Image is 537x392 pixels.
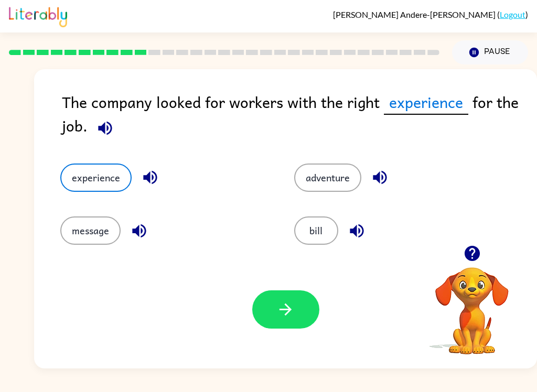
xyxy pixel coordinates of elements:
[452,40,528,64] button: Pause
[62,90,537,143] div: The company looked for workers with the right for the job.
[333,9,497,19] span: [PERSON_NAME] Andere-[PERSON_NAME]
[294,216,338,245] button: bill
[384,90,468,115] span: experience
[60,164,132,192] button: experience
[294,164,361,192] button: adventure
[60,216,121,245] button: message
[500,9,525,19] a: Logout
[333,9,528,19] div: ( )
[420,251,524,356] video: Your browser must support playing .mp4 files to use Literably. Please try using another browser.
[9,4,67,27] img: Literably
